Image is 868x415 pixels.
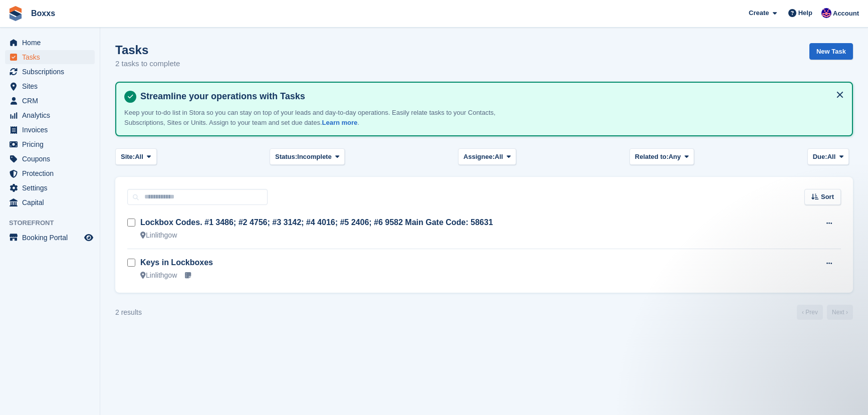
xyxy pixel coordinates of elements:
span: Pricing [22,137,82,151]
a: Previous [797,305,823,320]
h1: Tasks [115,43,180,57]
span: Incomplete [297,152,332,162]
span: Analytics [22,108,82,122]
span: Any [669,152,681,162]
nav: Page [795,305,855,320]
a: Boxxs [27,5,59,22]
span: Related to: [635,152,669,162]
div: Linlithgow [140,230,177,241]
span: Settings [22,181,82,195]
a: menu [5,152,95,166]
a: Preview store [83,232,95,244]
span: Invoices [22,123,82,137]
span: Tasks [22,50,82,64]
button: Status: Incomplete [270,148,345,165]
a: menu [5,94,95,108]
span: Subscriptions [22,65,82,79]
span: Storefront [9,218,100,228]
span: Capital [22,195,82,210]
span: All [495,152,503,162]
span: All [135,152,143,162]
a: New Task [809,43,853,60]
button: Assignee: All [458,148,517,165]
a: Learn more [322,119,358,126]
a: menu [5,137,95,151]
button: Related to: Any [629,148,694,165]
img: stora-icon-8386f47178a22dfd0bd8f6a31ec36ba5ce8667c1dd55bd0f319d3a0aa187defe.svg [8,6,23,21]
button: Site: All [115,148,157,165]
a: Keys in Lockboxes [140,258,213,267]
p: Keep your to-do list in Stora so you can stay on top of your leads and day-to-day operations. Eas... [124,108,500,127]
span: All [827,152,836,162]
span: Status: [275,152,297,162]
a: menu [5,50,95,64]
a: menu [5,231,95,245]
p: 2 tasks to complete [115,58,180,70]
span: Account [833,9,859,19]
h4: Streamline your operations with Tasks [136,91,844,102]
span: Due: [813,152,827,162]
span: Create [749,8,769,18]
a: menu [5,195,95,210]
span: Assignee: [464,152,495,162]
span: Coupons [22,152,82,166]
a: menu [5,65,95,79]
span: Booking Portal [22,231,82,245]
span: Home [22,36,82,50]
span: Site: [121,152,135,162]
img: Jamie Malcolm [821,8,831,18]
a: menu [5,36,95,50]
span: Help [798,8,812,18]
a: menu [5,166,95,180]
a: menu [5,108,95,122]
a: Next [827,305,853,320]
div: 2 results [115,307,142,318]
span: CRM [22,94,82,108]
a: menu [5,79,95,93]
span: Protection [22,166,82,180]
span: Sort [821,192,834,202]
a: menu [5,123,95,137]
button: Due: All [807,148,849,165]
a: menu [5,181,95,195]
div: Linlithgow [140,270,177,281]
a: Lockbox Codes. #1 3486; #2 4756; #3 3142; #4 4016; #5 2406; #6 9582 Main Gate Code: 58631 [140,218,493,227]
span: Sites [22,79,82,93]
